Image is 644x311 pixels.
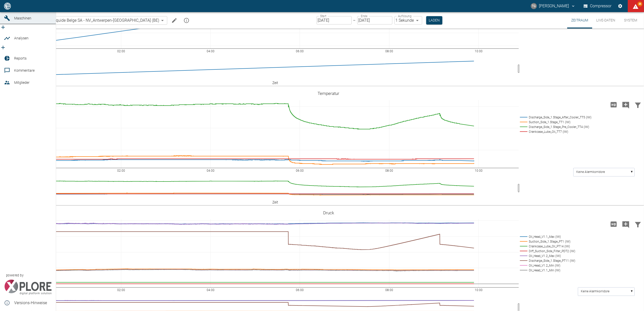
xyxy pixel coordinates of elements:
span: Maschinen [14,16,31,20]
input: DD.MM.YYYY [317,16,352,24]
button: Live-Daten [592,12,619,29]
label: Start [320,14,326,18]
span: powered by [6,273,23,278]
span: Hohe Auflösung [608,221,620,226]
span: Analysen [14,36,29,40]
button: Kommentar hinzufügen [620,98,632,111]
text: Keine Alarmkorridore [577,170,605,174]
button: thomas.gregoir@neuman-esser.com [530,2,576,11]
button: System [619,12,642,29]
button: Daten filtern [632,98,644,111]
button: Laden [426,16,442,24]
span: Versions-Hinweise [14,300,52,306]
span: 13.0007/1_Air Liquide Belge SA - NV_Antwerpen-[GEOGRAPHIC_DATA] (BE) [27,17,159,23]
button: Einstellungen [616,2,625,11]
span: Hohe Auflösung [608,102,620,107]
input: DD.MM.YYYY [357,16,392,24]
span: Kommentare [14,68,35,72]
div: 1 Sekunde [394,16,422,24]
text: Keine Alarmkorridore [581,290,610,293]
button: Compressor [583,2,613,11]
div: TG [531,3,537,9]
button: Kommentar hinzufügen [620,218,632,231]
button: Machine bearbeiten [169,15,179,25]
p: – [353,17,356,23]
button: Daten filtern [632,218,644,231]
span: Reports [14,56,27,60]
button: Zeitraum [567,12,592,29]
label: Auflösung [398,14,412,18]
img: Xplore Logo [4,280,52,295]
button: mission info [181,15,192,25]
span: 86 [637,2,642,7]
a: 13.0007/1_Air Liquide Belge SA - NV_Antwerpen-[GEOGRAPHIC_DATA] (BE) [19,17,159,23]
img: logo [4,3,11,9]
label: Ende [361,14,367,18]
span: Mitglieder [14,81,30,85]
